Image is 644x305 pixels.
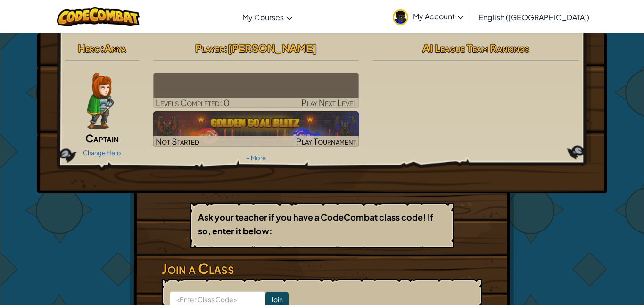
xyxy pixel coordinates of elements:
a: English ([GEOGRAPHIC_DATA]) [474,4,594,30]
a: Change Hero [83,149,121,157]
a: + More [246,154,266,162]
img: captain-pose.png [87,73,114,129]
span: : [100,41,104,55]
span: English ([GEOGRAPHIC_DATA]) [479,12,589,22]
span: Captain [85,132,119,145]
span: [PERSON_NAME] [228,41,317,55]
h3: Join a Class [162,258,482,279]
a: Not StartedPlay Tournament [153,111,359,147]
b: Ask your teacher if you have a CodeCombat class code! If so, enter it below: [198,212,433,236]
a: Play Next Level [153,73,359,108]
span: Anya [104,41,126,55]
span: My Courses [242,12,284,22]
span: : [224,41,228,55]
img: avatar [393,9,408,25]
span: Play Next Level [301,97,356,108]
a: My Account [388,2,468,32]
span: Play Tournament [296,136,356,147]
span: Hero [78,41,100,55]
span: AI League Team Rankings [422,41,529,55]
img: CodeCombat logo [57,7,140,26]
span: Player [195,41,224,55]
span: Levels Completed: 0 [156,97,230,108]
img: Golden Goal [153,111,359,147]
span: My Account [413,11,463,21]
span: Not Started [156,136,199,147]
a: My Courses [238,4,297,30]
